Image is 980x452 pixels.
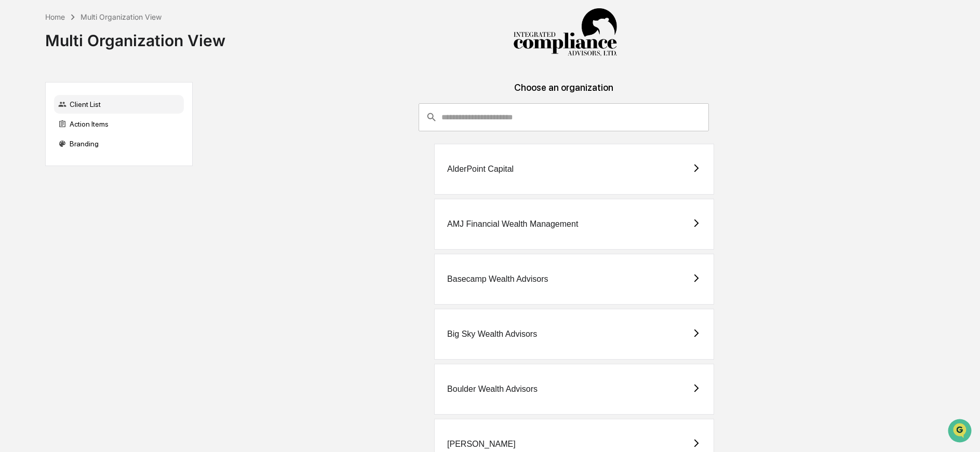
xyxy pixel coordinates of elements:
div: Basecamp Wealth Advisors [447,275,548,284]
iframe: Open customer support [947,418,975,446]
div: Multi Organization View [80,12,162,21]
div: Action Items [54,115,184,133]
div: We're available if you need us! [35,90,131,98]
a: 🖐️Preclearance [6,127,71,145]
span: Data Lookup [21,150,65,161]
div: Choose an organization [201,82,927,103]
div: Branding [54,134,184,153]
div: 🖐️ [10,132,19,140]
a: 🔎Data Lookup [6,146,70,165]
div: Boulder Wealth Advisors [447,385,538,394]
div: [PERSON_NAME] [447,440,516,449]
span: Attestations [86,131,129,141]
a: Powered byPylon [73,175,126,184]
span: Pylon [103,176,126,184]
div: 🗄️ [75,132,84,140]
div: consultant-dashboard__filter-organizations-search-bar [419,103,709,131]
div: AlderPoint Capital [447,165,514,174]
button: Start new chat [177,83,189,95]
div: Multi Organization View [45,23,225,50]
div: Start new chat [35,79,170,90]
img: 1746055101610-c473b297-6a78-478c-a979-82029cc54cd1 [10,79,29,98]
div: Client List [54,95,184,114]
p: How can we help? [10,22,189,38]
a: 🗄️Attestations [71,127,133,145]
div: Big Sky Wealth Advisors [447,330,537,339]
span: Preclearance [21,131,67,141]
div: AMJ Financial Wealth Management [447,220,578,229]
div: Home [45,12,65,21]
img: Integrated Compliance Advisors [513,8,617,57]
div: 🔎 [10,152,19,160]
